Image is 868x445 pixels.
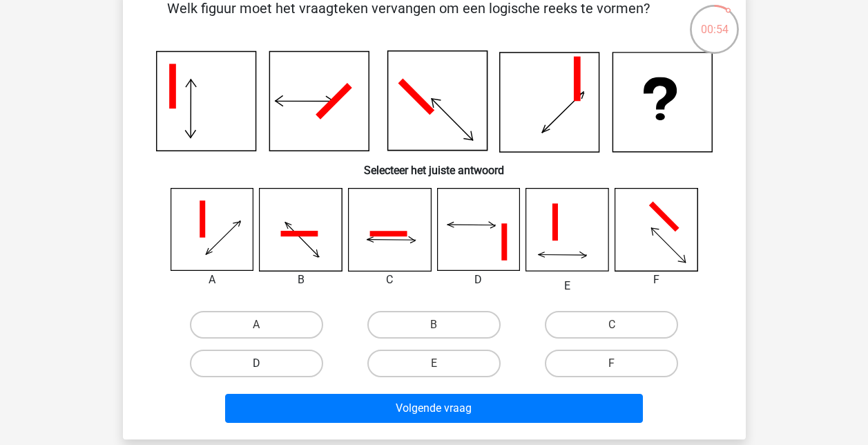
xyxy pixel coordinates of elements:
[190,350,323,377] label: D
[545,311,678,339] label: C
[249,272,353,288] div: B
[338,272,442,288] div: C
[190,311,323,339] label: A
[515,278,619,294] div: E
[604,272,708,288] div: F
[688,3,740,38] div: 00:54
[145,153,724,177] h6: Selecteer het juiste antwoord
[225,394,643,423] button: Volgende vraag
[367,350,501,377] label: E
[427,272,531,288] div: D
[367,311,501,339] label: B
[545,350,678,377] label: F
[160,272,264,288] div: A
